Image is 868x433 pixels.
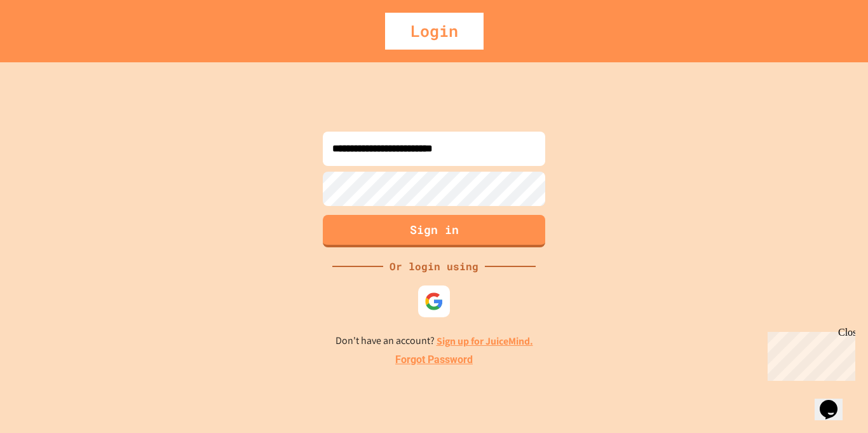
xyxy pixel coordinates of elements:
[385,13,484,50] div: Login
[437,334,533,348] a: Sign up for JuiceMind.
[383,259,485,274] div: Or login using
[395,352,473,368] a: Forgot Password
[763,327,855,381] iframe: chat widget
[5,5,88,81] div: Chat with us now!Close
[815,382,855,420] iframe: chat widget
[336,333,533,349] p: Don't have an account?
[424,292,444,311] img: google-icon.svg
[323,215,545,247] button: Sign in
